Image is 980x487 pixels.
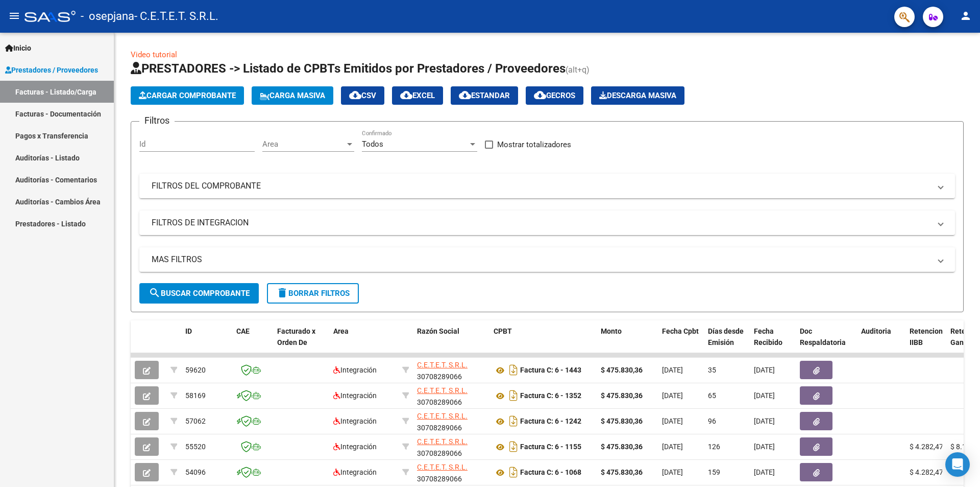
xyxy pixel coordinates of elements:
datatable-header-cell: Fecha Cpbt [658,320,704,365]
span: 54096 [185,468,206,476]
span: Borrar Filtros [276,289,350,298]
span: 59620 [185,366,206,374]
span: [DATE] [754,468,775,476]
i: Descargar documento [507,438,520,455]
datatable-header-cell: Razón Social [413,320,489,365]
span: Area [333,327,349,335]
strong: $ 475.830,36 [601,468,643,476]
div: 30708289066 [417,385,485,406]
span: Carga Masiva [260,91,325,100]
div: 30708289066 [417,461,485,483]
button: EXCEL [392,86,443,105]
mat-icon: person [960,10,972,22]
span: 55520 [185,443,206,451]
i: Descargar documento [507,464,520,480]
span: Monto [601,327,622,335]
mat-expansion-panel-header: MAS FILTROS [139,247,955,272]
span: Todos [362,140,383,149]
div: 30708289066 [417,359,485,381]
strong: $ 475.830,36 [601,417,643,425]
span: ID [185,327,192,335]
span: Inicio [5,42,31,54]
span: Mostrar totalizadores [497,138,571,151]
a: Video tutorial [131,50,177,59]
span: [DATE] [662,443,683,451]
div: 30708289066 [417,410,485,432]
datatable-header-cell: Retencion IIBB [905,320,946,365]
span: (alt+q) [566,65,590,75]
span: Integración [333,468,377,476]
span: C.E.T.E.T. S.R.L. [417,412,468,420]
button: Borrar Filtros [267,283,359,304]
span: EXCEL [400,91,435,100]
span: Estandar [459,91,510,100]
strong: $ 475.830,36 [601,443,643,451]
span: 35 [708,366,716,374]
span: Descarga Masiva [599,91,676,100]
span: Razón Social [417,327,459,335]
mat-panel-title: FILTROS DEL COMPROBANTE [152,180,930,192]
mat-panel-title: FILTROS DE INTEGRACION [152,217,930,228]
datatable-header-cell: Facturado x Orden De [273,320,329,365]
h3: Filtros [139,113,175,128]
span: 65 [708,391,716,400]
div: Open Intercom Messenger [945,452,970,477]
datatable-header-cell: Días desde Emisión [704,320,750,365]
mat-panel-title: MAS FILTROS [152,254,930,265]
button: Estandar [451,86,518,105]
span: Doc Respaldatoria [800,327,846,347]
datatable-header-cell: CPBT [489,320,597,365]
span: 58169 [185,391,206,400]
datatable-header-cell: Monto [597,320,658,365]
span: Buscar Comprobante [149,289,250,298]
span: Integración [333,391,377,400]
span: PRESTADORES -> Listado de CPBTs Emitidos por Prestadores / Proveedores [131,61,566,76]
span: C.E.T.E.T. S.R.L. [417,386,468,395]
strong: Factura C: 6 - 1443 [520,366,581,375]
button: Descarga Masiva [591,86,684,105]
span: Retencion IIBB [910,327,943,347]
span: C.E.T.E.T. S.R.L. [417,463,468,471]
mat-icon: menu [8,10,20,22]
button: Cargar Comprobante [131,86,244,105]
datatable-header-cell: Auditoria [857,320,905,365]
mat-icon: cloud_download [400,89,412,101]
span: CAE [236,327,250,335]
datatable-header-cell: Doc Respaldatoria [796,320,857,365]
span: Integración [333,443,377,451]
i: Descargar documento [507,362,520,378]
span: Prestadores / Proveedores [5,64,98,76]
span: [DATE] [662,417,683,425]
span: CSV [349,91,376,100]
span: [DATE] [754,443,775,451]
mat-icon: search [149,287,161,299]
span: 159 [708,468,720,476]
strong: $ 475.830,36 [601,366,643,374]
span: Facturado x Orden De [277,327,315,347]
span: C.E.T.E.T. S.R.L. [417,361,468,369]
span: [DATE] [662,391,683,400]
span: Area [262,140,345,149]
span: C.E.T.E.T. S.R.L. [417,437,468,446]
span: [DATE] [754,366,775,374]
span: [DATE] [662,468,683,476]
datatable-header-cell: Area [329,320,398,365]
strong: Factura C: 6 - 1242 [520,418,581,426]
mat-expansion-panel-header: FILTROS DE INTEGRACION [139,211,955,235]
span: Integración [333,366,377,374]
span: - C.E.T.E.T. S.R.L. [134,5,218,28]
span: $ 4.282,47 [910,468,943,476]
app-download-masive: Descarga masiva de comprobantes (adjuntos) [591,86,684,105]
span: Auditoria [861,327,891,335]
datatable-header-cell: Fecha Recibido [750,320,796,365]
span: 126 [708,443,720,451]
strong: Factura C: 6 - 1352 [520,392,581,400]
i: Descargar documento [507,387,520,404]
datatable-header-cell: CAE [232,320,273,365]
span: Cargar Comprobante [139,91,236,100]
span: Fecha Cpbt [662,327,699,335]
mat-icon: cloud_download [534,89,546,101]
button: Gecros [526,86,583,105]
span: [DATE] [754,417,775,425]
span: 57062 [185,417,206,425]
